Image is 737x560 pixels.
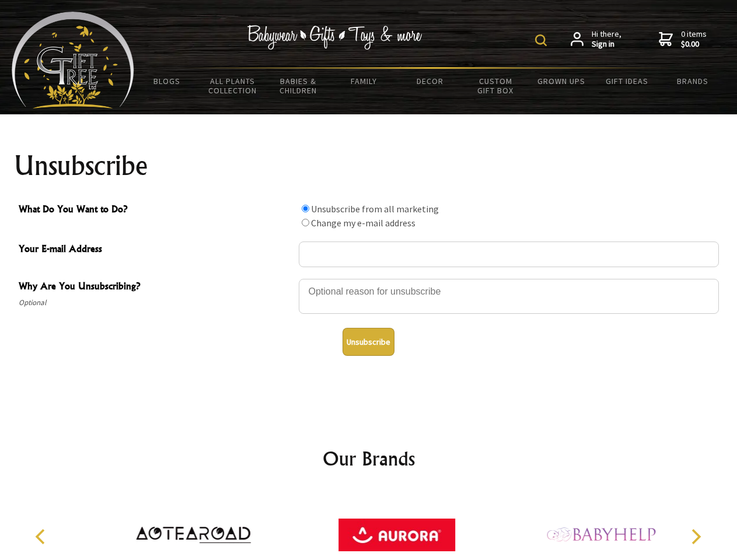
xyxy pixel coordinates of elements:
span: What Do You Want to Do? [19,202,293,219]
a: Custom Gift Box [463,69,529,103]
a: 0 items$0.00 [659,29,707,50]
a: All Plants Collection [200,69,266,103]
h2: Our Brands [23,444,714,473]
a: Hi there,Sign in [571,29,621,50]
button: Previous [29,524,55,549]
a: BLOGS [134,69,200,93]
input: What Do You Want to Do? [302,219,309,226]
a: Decor [397,69,463,93]
span: Why Are You Unsubscribing? [19,279,293,296]
button: Next [683,524,708,549]
label: Change my e-mail address [311,217,415,229]
textarea: Why Are You Unsubscribing? [299,279,719,314]
input: What Do You Want to Do? [302,205,309,212]
a: Family [331,69,397,93]
img: Babyware - Gifts - Toys and more... [12,12,134,108]
span: Optional [19,296,293,310]
strong: Sign in [592,39,621,50]
img: product search [535,34,547,46]
h1: Unsubscribe [14,152,724,180]
strong: $0.00 [681,39,707,50]
a: Babies & Children [266,69,331,103]
span: Hi there, [592,29,621,50]
a: Grown Ups [528,69,594,93]
button: Unsubscribe [343,328,394,356]
a: Gift Ideas [594,69,660,93]
span: Your E-mail Address [19,242,293,258]
img: Babywear - Gifts - Toys & more [247,25,422,50]
label: Unsubscribe from all marketing [311,203,439,215]
input: Your E-mail Address [299,242,719,267]
span: 0 items [681,29,707,50]
a: Brands [660,69,726,93]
